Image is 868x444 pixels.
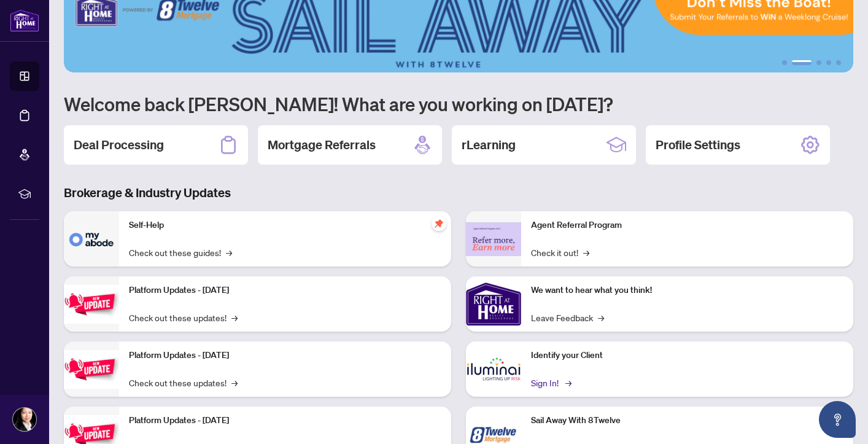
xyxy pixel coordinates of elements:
[74,136,164,154] h2: Deal Processing
[531,284,843,297] p: We want to hear what you think!
[466,222,521,256] img: Agent Referral Program
[826,60,831,65] button: 4
[64,211,119,267] img: Self-Help
[531,376,570,389] a: Sign In!→
[598,311,604,324] span: →
[816,60,821,65] button: 3
[531,414,843,427] p: Sail Away With 8Twelve
[792,60,812,65] button: 2
[231,376,238,389] span: →
[782,60,787,65] button: 1
[531,311,604,324] a: Leave Feedback→
[64,285,119,324] img: Platform Updates - July 21, 2025
[462,136,516,154] h2: rLearning
[466,341,521,397] img: Identify your Client
[129,246,232,259] a: Check out these guides!→
[13,408,36,431] img: Profile Icon
[64,92,853,115] h1: Welcome back [PERSON_NAME]! What are you working on [DATE]?
[466,276,521,332] img: We want to hear what you think!
[819,401,856,438] button: Open asap
[10,9,39,32] img: logo
[531,246,589,259] a: Check it out!→
[231,311,238,324] span: →
[656,136,740,154] h2: Profile Settings
[268,136,376,154] h2: Mortgage Referrals
[226,246,232,259] span: →
[129,219,441,232] p: Self-Help
[583,246,589,259] span: →
[64,350,119,389] img: Platform Updates - July 8, 2025
[64,184,853,201] h3: Brokerage & Industry Updates
[565,376,572,389] span: →
[432,216,446,231] span: pushpin
[531,219,843,232] p: Agent Referral Program
[129,349,441,362] p: Platform Updates - [DATE]
[129,376,238,389] a: Check out these updates!→
[129,311,238,324] a: Check out these updates!→
[531,349,843,362] p: Identify your Client
[129,284,441,297] p: Platform Updates - [DATE]
[836,60,841,65] button: 5
[129,414,441,427] p: Platform Updates - [DATE]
